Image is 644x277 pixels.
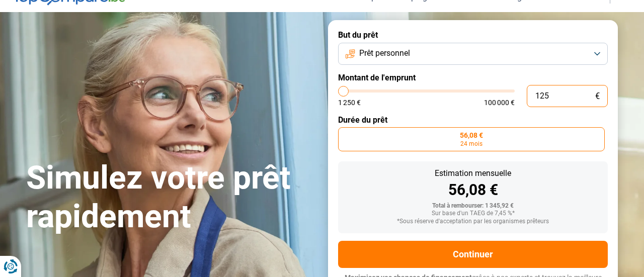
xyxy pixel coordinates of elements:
[346,182,600,198] div: 56,08 €
[26,159,316,236] h1: Simulez votre prêt rapidement
[460,141,482,147] span: 24 mois
[346,218,600,225] div: *Sous réserve d'acceptation par les organismes prêteurs
[346,203,600,210] div: Total à rembourser: 1 345,92 €
[338,73,608,82] label: Montant de l'emprunt
[484,99,515,106] span: 100 000 €
[338,30,608,40] label: But du prêt
[338,43,608,65] button: Prêt personnel
[346,169,600,177] div: Estimation mensuelle
[338,115,608,125] label: Durée du prêt
[460,132,483,139] span: 56,08 €
[338,241,608,268] button: Continuer
[338,99,361,106] span: 1 250 €
[595,92,600,101] span: €
[346,210,600,217] div: Sur base d'un TAEG de 7,45 %*
[359,48,410,59] span: Prêt personnel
